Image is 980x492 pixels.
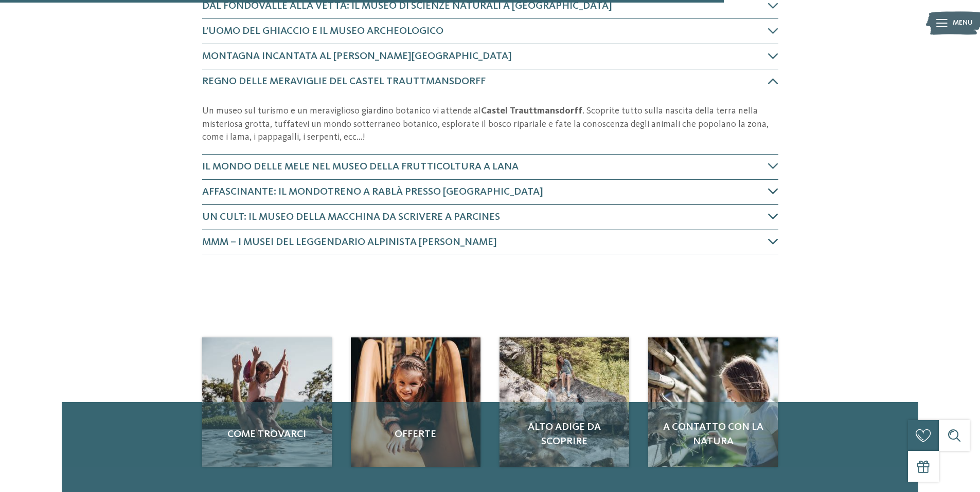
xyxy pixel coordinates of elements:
span: L’uomo del ghiaccio e il museo archeologico [202,26,443,36]
a: Musei per bambini in Alto Adige Come trovarci [202,337,332,467]
span: Alto Adige da scoprire [510,420,619,449]
p: Un museo sul turismo e un meraviglioso giardino botanico vi attende al . Scoprite tutto sulla nas... [202,105,778,144]
img: Musei per bambini in Alto Adige [500,337,629,467]
span: Affascinante: il Mondotreno a Rablà presso [GEOGRAPHIC_DATA] [202,187,543,197]
a: Musei per bambini in Alto Adige Alto Adige da scoprire [500,337,629,467]
img: Musei per bambini in Alto Adige [648,337,778,467]
span: Offerte [361,427,470,442]
span: A contatto con la natura [658,420,768,449]
img: Musei per bambini in Alto Adige [351,337,480,467]
span: Un cult: il Museo della macchina da scrivere a Parcines [202,212,500,222]
a: Musei per bambini in Alto Adige A contatto con la natura [648,337,778,467]
span: Montagna incantata al [PERSON_NAME][GEOGRAPHIC_DATA] [202,51,512,62]
strong: Trauttmansdorff [510,106,582,116]
span: MMM – I musei del leggendario alpinista [PERSON_NAME] [202,237,497,248]
img: Musei per bambini in Alto Adige [202,337,332,467]
span: Regno delle meraviglie del Castel Trauttmansdorff [202,77,486,87]
strong: Castel [481,106,508,116]
a: Musei per bambini in Alto Adige Offerte [351,337,480,467]
span: Come trovarci [212,427,322,442]
span: Dal fondovalle alla vetta: il Museo di scienze naturali a [GEOGRAPHIC_DATA] [202,1,612,11]
span: Il mondo delle mele nel Museo della frutticoltura a Lana [202,162,519,172]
